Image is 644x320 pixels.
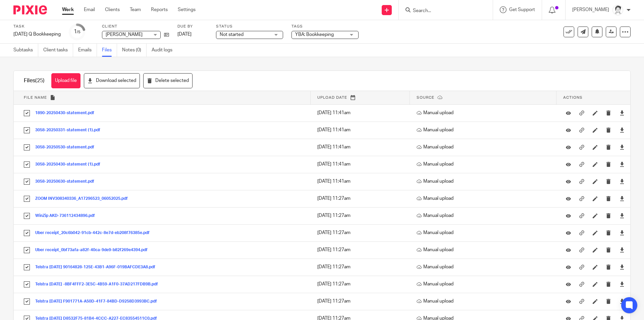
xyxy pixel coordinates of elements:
p: [DATE] 11:41am [317,127,407,133]
small: /5 [77,30,80,34]
p: [DATE] 11:41am [317,161,407,168]
p: [DATE] 11:41am [317,109,407,116]
p: Manual upload [417,178,553,185]
p: [DATE] 11:41am [317,144,407,150]
span: Get Support [509,7,535,12]
a: Download [620,212,625,219]
button: Uber receipt_20c6b042-91cb-442c-8e7d-eb208f76385e.pdf [35,231,155,235]
input: Select [20,261,33,274]
a: Download [620,109,625,116]
span: Upload date [317,96,347,99]
a: Subtasks [13,44,38,57]
h1: Files [24,77,45,84]
a: Clients [105,6,120,13]
span: [DATE] [177,32,192,37]
button: Telstra [DATE] F901771A-A50D-41F7-84BD-D9258D3993BC.pdf [35,299,162,304]
a: Download [620,246,625,253]
div: 1 [74,28,80,36]
p: Manual upload [417,109,553,116]
a: Download [620,195,625,202]
p: Manual upload [417,246,553,253]
label: Status [216,24,283,29]
span: (25) [35,78,45,83]
label: Due by [177,24,208,29]
button: 3058-20250630-statement.pdf [35,179,99,184]
p: [DATE] 11:27am [317,281,407,287]
span: Source [417,96,434,99]
input: Select [20,124,33,137]
p: [DATE] 11:27am [317,195,407,202]
button: 3058-20250430-statement (1).pdf [35,162,105,167]
span: Actions [563,96,583,99]
input: Select [20,175,33,188]
button: 3058-20250530-statement.pdf [35,145,99,150]
input: Select [20,244,33,257]
label: Client [102,24,169,29]
img: Pixie [13,5,47,14]
p: Manual upload [417,195,553,202]
a: Client tasks [43,44,73,57]
a: Audit logs [152,44,177,57]
a: Download [620,229,625,236]
a: Files [102,44,117,57]
input: Select [20,295,33,308]
p: Manual upload [417,212,553,219]
input: Select [20,227,33,239]
input: Select [20,158,33,171]
p: Manual upload [417,127,553,133]
a: Emails [78,44,97,57]
p: Manual upload [417,144,553,150]
button: ZOOM INV308340336_A17296523_06052025.pdf [35,196,133,201]
button: Telstra [DATE] 90164828-125E-43B1-A96F-019BAFCDE3A8.pdf [35,265,160,270]
input: Select [20,278,33,291]
span: File name [24,96,47,99]
a: Notes (0) [122,44,147,57]
button: Delete selected [143,73,193,88]
div: June 2025 Q Bookkeeping [13,31,61,38]
button: Telstra [DATE] -8BF4FFF2-3E5C-4B59-A1F0-37AD217FDB9B.pdf [35,282,163,287]
a: Reports [151,6,168,13]
button: 1890-20250430-statement.pdf [35,111,99,116]
input: Select [20,210,33,222]
p: Manual upload [417,281,553,287]
button: Download selected [84,73,140,88]
a: Download [620,281,625,287]
a: Download [620,264,625,270]
div: [DATE] Q Bookkeeping [13,31,61,38]
p: Manual upload [417,298,553,305]
button: 3058-20250331-statement (1).pdf [35,128,105,133]
label: Tags [291,24,359,29]
p: Manual upload [417,161,553,168]
input: Select [20,107,33,120]
button: WinZip AKD-736112434896.pdf [35,214,100,218]
a: Team [130,6,141,13]
a: Download [620,298,625,305]
a: Download [620,161,625,168]
a: Download [620,127,625,133]
p: [DATE] 11:41am [317,178,407,185]
img: Julie%20Wainwright.jpg [612,5,623,15]
p: [PERSON_NAME] [572,6,609,13]
span: YBA: Bookkeeping [295,32,334,37]
p: [DATE] 11:27am [317,298,407,305]
a: Settings [178,6,196,13]
p: [DATE] 11:27am [317,212,407,219]
input: Search [412,8,473,14]
a: Email [84,6,95,13]
span: Not started [220,32,244,37]
p: [DATE] 11:27am [317,246,407,253]
p: [DATE] 11:27am [317,229,407,236]
button: Upload file [51,73,80,88]
p: [DATE] 11:27am [317,264,407,270]
label: Task [13,24,61,29]
input: Select [20,141,33,154]
p: Manual upload [417,264,553,270]
p: Manual upload [417,229,553,236]
a: Work [62,6,74,13]
a: Download [620,144,625,150]
span: [PERSON_NAME] [106,32,143,37]
button: Uber receipt_0bf73afa-a82f-40ca-9de9-b82f269e4394.pdf [35,248,153,253]
a: Download [620,178,625,185]
input: Select [20,192,33,205]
